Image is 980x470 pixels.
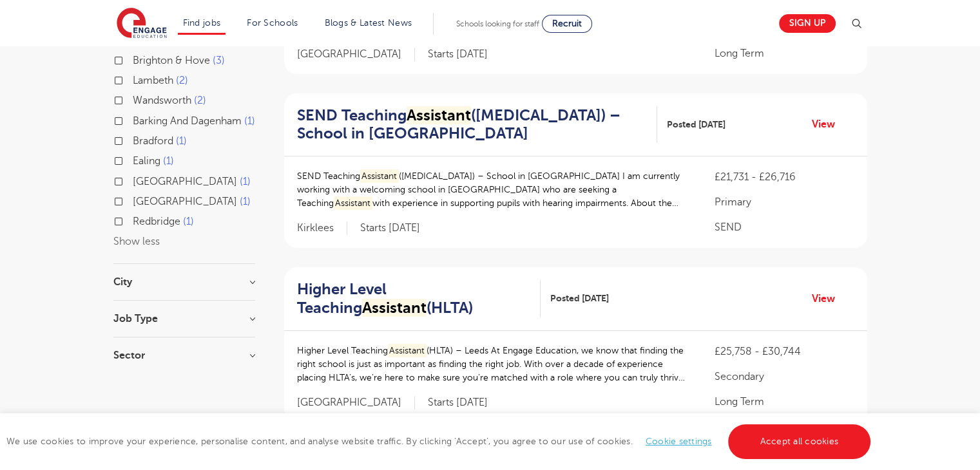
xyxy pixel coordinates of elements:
[542,15,592,33] a: Recruit
[297,280,541,317] a: Higher Level TeachingAssistant(HLTA)
[362,299,427,317] mark: Assistant
[325,18,412,28] a: Blogs & Latest News
[456,19,539,28] span: Schools looking for staff
[297,106,647,144] h2: SEND Teaching ([MEDICAL_DATA]) – School in [GEOGRAPHIC_DATA]
[334,196,373,210] mark: Assistant
[812,290,845,307] a: View
[360,169,399,183] mark: Assistant
[163,155,174,167] span: 1
[133,95,141,103] input: Wandsworth 2
[117,8,167,40] img: Engage Education
[133,176,141,184] input: [GEOGRAPHIC_DATA] 1
[133,55,210,66] span: Brighton & Hove
[715,369,854,384] p: Secondary
[133,196,141,204] input: [GEOGRAPHIC_DATA] 1
[113,350,255,361] h3: Sector
[133,115,242,127] span: Barking And Dagenham
[176,75,188,86] span: 2
[133,75,141,83] input: Lambeth 2
[247,18,298,28] a: For Schools
[133,75,173,86] span: Lambeth
[183,216,194,227] span: 1
[297,344,689,384] p: Higher Level Teaching (HLTA) – Leeds At Engage Education, we know that finding the right school i...
[244,115,255,127] span: 1
[728,424,871,459] a: Accept all cookies
[133,155,160,167] span: Ealing
[297,221,347,235] span: Kirklees
[240,176,251,187] span: 1
[297,396,415,409] span: [GEOGRAPHIC_DATA]
[715,194,854,210] p: Primary
[194,95,206,106] span: 2
[715,344,854,359] p: £25,758 - £30,744
[133,196,237,207] span: [GEOGRAPHIC_DATA]
[779,14,836,33] a: Sign up
[6,437,874,446] span: We use cookies to improve your experience, personalise content, and analyse website traffic. By c...
[552,19,582,28] span: Recruit
[133,135,141,144] input: Bradford 1
[428,396,488,409] p: Starts [DATE]
[133,176,237,187] span: [GEOGRAPHIC_DATA]
[297,106,657,144] a: SEND TeachingAssistant([MEDICAL_DATA]) – School in [GEOGRAPHIC_DATA]
[428,48,488,61] p: Starts [DATE]
[183,18,221,28] a: Find jobs
[715,220,854,235] p: SEND
[388,344,427,357] mark: Assistant
[297,169,689,210] p: SEND Teaching ([MEDICAL_DATA]) – School in [GEOGRAPHIC_DATA] I am currently working with a welcom...
[812,116,845,133] a: View
[133,115,141,124] input: Barking And Dagenham 1
[113,314,255,324] h3: Job Type
[715,169,854,185] p: £21,731 - £26,716
[360,221,420,235] p: Starts [DATE]
[407,106,471,124] mark: Assistant
[113,277,255,287] h3: City
[133,216,141,224] input: Redbridge 1
[715,46,854,61] p: Long Term
[646,437,712,446] a: Cookie settings
[133,55,141,63] input: Brighton & Hove 3
[176,135,187,147] span: 1
[667,118,725,131] span: Posted [DATE]
[240,196,251,207] span: 1
[213,55,225,66] span: 3
[133,135,173,147] span: Bradford
[297,48,415,61] span: [GEOGRAPHIC_DATA]
[113,236,160,247] button: Show less
[133,95,191,106] span: Wandsworth
[133,155,141,164] input: Ealing 1
[297,280,530,317] h2: Higher Level Teaching (HLTA)
[550,292,609,305] span: Posted [DATE]
[715,394,854,409] p: Long Term
[133,216,180,227] span: Redbridge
